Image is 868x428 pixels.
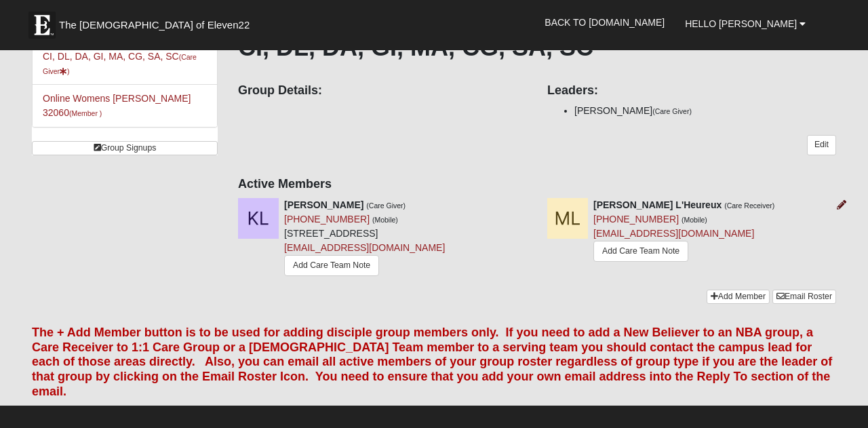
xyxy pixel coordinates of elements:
[238,177,836,192] h4: Active Members
[685,18,797,29] span: Hello [PERSON_NAME]
[772,290,836,304] a: Email Roster
[28,12,56,39] img: Eleven22 logo
[372,216,398,224] small: (Mobile)
[43,37,197,76] a: [PERSON_NAME] 1:1 - AT, AB, AA, CI, DL, DA, GI, MA, CG, SA, SC(Care Giver)
[593,228,754,239] a: [EMAIL_ADDRESS][DOMAIN_NAME]
[43,93,191,118] a: Online Womens [PERSON_NAME] 32060(Member )
[32,326,832,397] font: The + Add Member button is to be used for adding disciple group members only. If you need to add ...
[69,109,102,117] small: (Member )
[43,53,197,75] small: (Care Giver )
[22,5,293,39] a: The [DEMOGRAPHIC_DATA] of Eleven22
[32,141,218,155] a: Group Signups
[724,201,774,210] small: (Care Receiver)
[238,83,527,98] h4: Group Details:
[59,18,250,32] span: The [DEMOGRAPHIC_DATA] of Eleven22
[534,5,675,39] a: Back to [DOMAIN_NAME]
[284,242,445,253] a: [EMAIL_ADDRESS][DOMAIN_NAME]
[675,7,816,41] a: Hello [PERSON_NAME]
[366,201,406,210] small: (Care Giver)
[284,198,445,279] div: [STREET_ADDRESS]
[807,135,836,155] a: Edit
[682,216,707,224] small: (Mobile)
[593,214,679,225] a: [PHONE_NUMBER]
[593,241,688,262] a: Add Care Team Note
[652,107,692,115] small: (Care Giver)
[593,199,722,210] strong: [PERSON_NAME] L'Heureux
[284,255,379,276] a: Add Care Team Note
[574,104,836,118] li: [PERSON_NAME]
[707,290,770,304] a: Add Member
[547,83,836,98] h4: Leaders:
[284,199,363,210] strong: [PERSON_NAME]
[284,214,370,225] a: [PHONE_NUMBER]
